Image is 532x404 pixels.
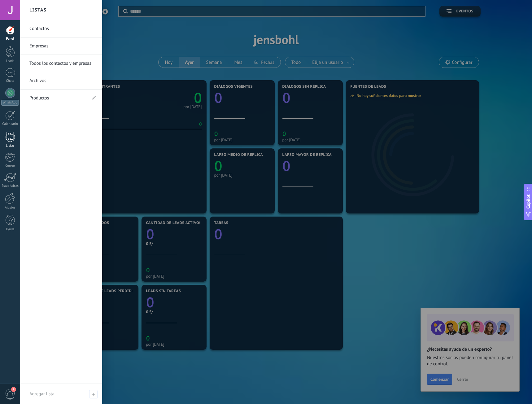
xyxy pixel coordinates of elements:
[11,387,16,392] span: 2
[29,20,96,37] a: Contactos
[1,100,19,106] div: WhatsApp
[29,0,46,20] h2: Listas
[1,184,19,188] div: Estadísticas
[1,227,19,231] div: Ayuda
[89,390,98,398] span: Agregar lista
[525,195,531,209] span: Copilot
[29,72,96,90] a: Archivos
[1,144,19,148] div: Listas
[29,391,55,397] span: Agregar lista
[1,206,19,210] div: Ajustes
[1,59,19,63] div: Leads
[1,122,19,126] div: Calendario
[1,79,19,83] div: Chats
[29,55,96,72] a: Todos los contactos y empresas
[1,37,19,41] div: Panel
[29,90,87,107] a: Productos
[29,37,96,55] a: Empresas
[1,164,19,168] div: Correo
